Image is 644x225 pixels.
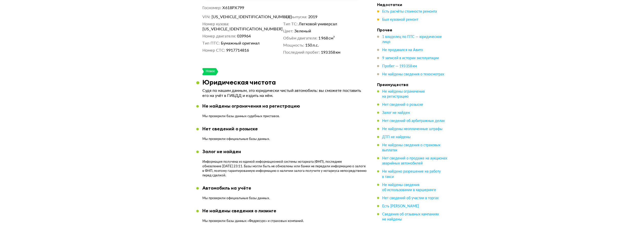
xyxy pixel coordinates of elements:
[382,135,411,139] span: ДТП не найдены
[221,41,260,46] span: Бумажный оригинал
[202,41,220,46] dt: Тип ПТС
[305,43,319,48] span: 150 л.с.
[202,114,300,119] p: Мы проверили базы данных судебных приставов.
[308,14,317,19] span: 2019
[382,73,444,76] span: Не найдены сведения о техосмотрах
[202,160,368,178] p: Информация получена из единой информационной системы нотариата (ФНП), последнее обновление [DATE]...
[211,14,270,19] span: [US_VEHICLE_IDENTIFICATION_NUMBER]
[283,22,298,27] dt: Тип ТС
[382,157,447,165] span: Нет сведений о продаже на аукционах аварийных автомобилей
[377,27,448,32] h4: Прочее
[283,14,307,19] dt: Год выпуска
[202,34,236,39] dt: Номер двигателя
[321,50,340,55] span: 193 358 км
[382,90,425,98] span: Не найдены ограничения на регистрацию
[283,36,317,41] dt: Объём двигателя
[377,82,448,87] h4: Преимущества
[299,22,337,27] span: Легковой универсал
[202,88,362,98] p: Судя по нашим данным, это юридически чистый автомобиль: вы сможете поставить его на учёт в ГИБДД ...
[202,185,270,191] div: Автомобиль на учёте
[377,2,448,7] h4: Недостатки
[382,48,423,52] span: Не продавался на Авито
[382,204,419,208] span: Есть [PERSON_NAME]
[202,27,261,32] span: [US_VEHICLE_IDENTIFICATION_NUMBER]
[202,149,368,154] div: Залог не найден
[202,14,210,19] dt: VIN
[318,36,335,41] span: 1 968 см³
[382,170,441,178] span: Не найдено разрешение на работу в такси
[202,78,276,86] h3: Юридическая чистота
[294,29,311,34] span: Зеленый
[202,126,270,132] div: Нет сведений о розыске
[202,219,304,223] p: Мы проверили базы данных «Федресурс» и страховых компаний.
[382,10,437,13] span: Есть расчёты стоимости ремонта
[382,196,439,200] span: Нет сведений об участии в торгах
[382,56,439,60] span: 9 записей в истории эксплуатации
[237,34,251,39] span: 039964
[283,43,304,48] dt: Мощность
[202,196,270,201] p: Мы проверили официальные базы данных.
[222,6,244,10] span: Х618РХ799
[283,50,320,55] dt: Последний пробег
[382,144,440,152] span: Не найдены сведения о страховых выплатах
[202,208,304,214] div: Не найдены сведения о лизинге
[202,137,270,141] p: Мы проверили официальные базы данных.
[226,48,249,53] span: 9917714816
[202,5,221,10] dt: Госномер
[382,65,417,68] span: Пробег — 193 358 км
[382,103,423,107] span: Нет сведений о розыске
[202,103,300,109] div: Не найдены ограничения на регистрацию
[283,29,293,34] dt: Цвет
[205,68,215,75] div: Новое
[382,35,442,44] span: 1 владелец по ПТС — юридическое лицо
[382,183,436,192] span: Не найдены сведения об использовании в каршеринге
[382,127,442,131] span: Не найдены неоплаченные штрафы
[382,119,445,123] span: Нет сведений об арбитражных делах
[382,111,410,115] span: Залог не найден
[382,18,418,22] span: Был кузовной ремонт
[382,212,439,221] span: Сведения об отзывных кампаниях не найдены
[202,48,225,53] dt: Номер СТС
[202,22,229,27] dt: Номер кузова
